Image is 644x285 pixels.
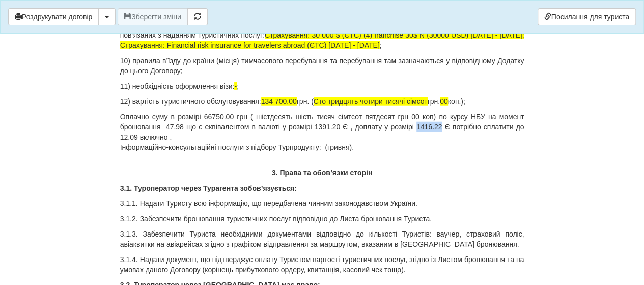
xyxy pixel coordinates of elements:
[8,8,99,25] button: Роздрукувати договір
[120,96,524,107] p: 12) вартість туристичного обслуговування: грн. ( грн. коп.);
[120,254,524,275] p: 3.1.4. Надати документ, що підтверджує оплату Туристом вартості туристичних послуг, згідно із Лис...
[120,56,524,76] p: 10) правила в’їзду до країни (місця) тимчасового перебування та перебування там зазначаються у ві...
[120,168,524,178] p: 3. Права та обов’язки сторін
[261,97,297,106] span: 134 700.00
[120,198,524,209] p: 3.1.1. Надати Туристу всю інформацію, що передбачена чинним законодавством України.
[234,82,237,90] span: -
[120,81,524,91] p: 11) необхідність оформлення візи: ;
[538,8,636,25] a: Посилання для туриста
[120,229,524,249] p: 3.1.3. Забезпечити Туриста необхідними документами відповідно до кількості Туристів: ваучер, стра...
[120,112,524,152] p: Оплачно суму в розмірі 66750.00 грн ( шістдесять шість тисяч сімтсот пятдесят грн 00 коп) по курс...
[118,8,188,25] button: Зберегти зміни
[120,20,524,50] p: 9) страховик, що здійснює обов’язкове та/або добровільне страхування туристів за бажанням туриста...
[120,214,524,224] p: 3.1.2. Забезпечити бронювання туристичних послуг відповідно до Листа бронювання Туриста.
[120,183,524,193] p: 3.1. Туроператор через Турагента зобов’язується:
[440,97,448,106] span: 00
[314,97,428,106] span: Сто тридцять чотири тисячі сімсот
